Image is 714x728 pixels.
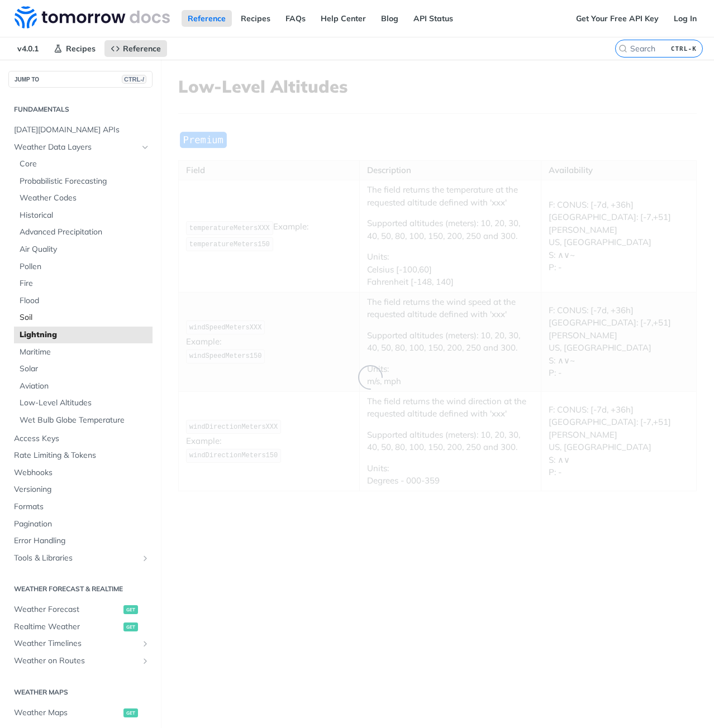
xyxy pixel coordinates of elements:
[8,550,153,567] a: Tools & LibrariesShow subpages for Tools & Libraries
[8,430,153,447] a: Access Keys
[14,241,153,258] a: Air Quality
[123,605,138,614] span: get
[20,329,150,341] span: Lightning
[8,71,153,88] button: JUMP TOCTRL-/
[14,621,121,633] span: Realtime Weather
[407,10,459,27] a: API Status
[141,639,150,648] button: Show subpages for Weather Timelines
[47,40,102,57] a: Recipes
[8,705,153,721] a: Weather Mapsget
[14,124,150,136] span: [DATE][DOMAIN_NAME] APIs
[182,10,232,27] a: Reference
[141,554,150,563] button: Show subpages for Tools & Libraries
[20,295,150,306] span: Flood
[14,224,153,241] a: Advanced Precipitation
[123,708,138,717] span: get
[8,447,153,464] a: Rate Limiting & Tokens
[15,6,170,28] img: Tomorrow.io Weather API Docs
[14,344,153,361] a: Maritime
[20,159,150,170] span: Core
[14,258,153,275] a: Pollen
[8,584,153,594] h2: Weather Forecast & realtime
[20,381,150,392] span: Aviation
[14,519,150,530] span: Pagination
[14,467,150,478] span: Webhooks
[11,40,45,57] span: v4.0.1
[279,10,312,27] a: FAQs
[20,397,150,409] span: Low-Level Altitudes
[14,433,150,444] span: Access Keys
[14,604,121,615] span: Weather Forecast
[20,363,150,375] span: Solar
[14,293,153,309] a: Flood
[14,412,153,429] a: Wet Bulb Globe Temperature
[20,261,150,272] span: Pollen
[66,44,96,54] span: Recipes
[20,278,150,289] span: Fire
[14,309,153,326] a: Soil
[8,516,153,533] a: Pagination
[123,622,138,631] span: get
[570,10,665,27] a: Get Your Free API Key
[20,176,150,187] span: Probabilistic Forecasting
[14,173,153,190] a: Probabilistic Forecasting
[14,142,138,153] span: Weather Data Layers
[104,40,167,57] a: Reference
[20,210,150,221] span: Historical
[14,501,150,513] span: Formats
[235,10,277,27] a: Recipes
[8,464,153,481] a: Webhooks
[14,275,153,292] a: Fire
[14,378,153,395] a: Aviation
[668,43,699,54] kbd: CTRL-K
[8,481,153,498] a: Versioning
[20,244,150,255] span: Air Quality
[14,190,153,207] a: Weather Codes
[122,75,146,84] span: CTRL-/
[20,227,150,238] span: Advanced Precipitation
[14,327,153,343] a: Lightning
[20,312,150,323] span: Soil
[8,139,153,156] a: Weather Data LayersHide subpages for Weather Data Layers
[14,395,153,411] a: Low-Level Altitudes
[375,10,404,27] a: Blog
[14,207,153,224] a: Historical
[8,653,153,669] a: Weather on RoutesShow subpages for Weather on Routes
[8,104,153,114] h2: Fundamentals
[20,347,150,358] span: Maritime
[14,655,138,667] span: Weather on Routes
[8,601,153,618] a: Weather Forecastget
[14,484,150,495] span: Versioning
[20,193,150,204] span: Weather Codes
[14,361,153,377] a: Solar
[8,533,153,549] a: Error Handling
[618,44,627,53] svg: Search
[14,535,150,547] span: Error Handling
[315,10,372,27] a: Help Center
[8,619,153,635] a: Realtime Weatherget
[8,122,153,138] a: [DATE][DOMAIN_NAME] APIs
[14,553,138,564] span: Tools & Libraries
[123,44,161,54] span: Reference
[14,450,150,461] span: Rate Limiting & Tokens
[8,687,153,697] h2: Weather Maps
[14,638,138,649] span: Weather Timelines
[8,499,153,515] a: Formats
[14,707,121,719] span: Weather Maps
[141,657,150,665] button: Show subpages for Weather on Routes
[14,156,153,173] a: Core
[141,143,150,152] button: Hide subpages for Weather Data Layers
[8,635,153,652] a: Weather TimelinesShow subpages for Weather Timelines
[668,10,703,27] a: Log In
[20,415,150,426] span: Wet Bulb Globe Temperature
